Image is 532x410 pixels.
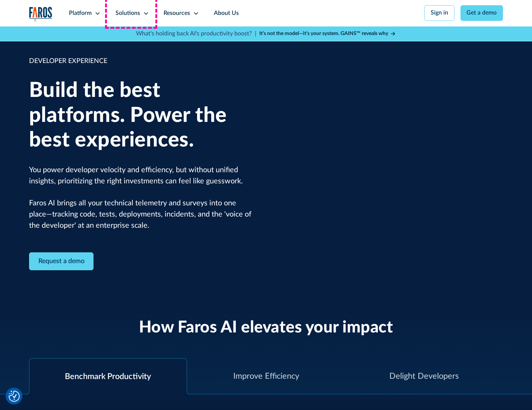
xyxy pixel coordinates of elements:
p: What's holding back AI's productivity boost? | [136,29,256,38]
button: Cookie Settings [9,391,20,402]
a: It’s not the model—it’s your system. GAINS™ reveals why [259,30,396,38]
div: Improve Efficiency [233,370,299,382]
img: Logo of the analytics and reporting company Faros. [29,7,53,22]
strong: It’s not the model—it’s your system. GAINS™ reveals why [259,31,388,36]
div: Delight Developers [389,370,459,382]
a: Get a demo [460,5,503,21]
div: Solutions [115,9,140,18]
a: home [29,7,53,22]
img: Revisit consent button [9,391,20,402]
div: Resources [164,9,190,18]
a: Contact Modal [29,252,94,271]
p: You power developer velocity and efficiency, but without unified insights, prioritizing the right... [29,165,255,231]
h2: How Faros AI elevates your impact [139,318,393,338]
h1: Build the best platforms. Power the best experiences. [29,78,255,153]
div: Benchmark Productivity [65,370,151,383]
a: Sign in [424,5,455,21]
div: Platform [69,9,92,18]
div: DEVELOPER EXPERIENCE [29,56,255,66]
